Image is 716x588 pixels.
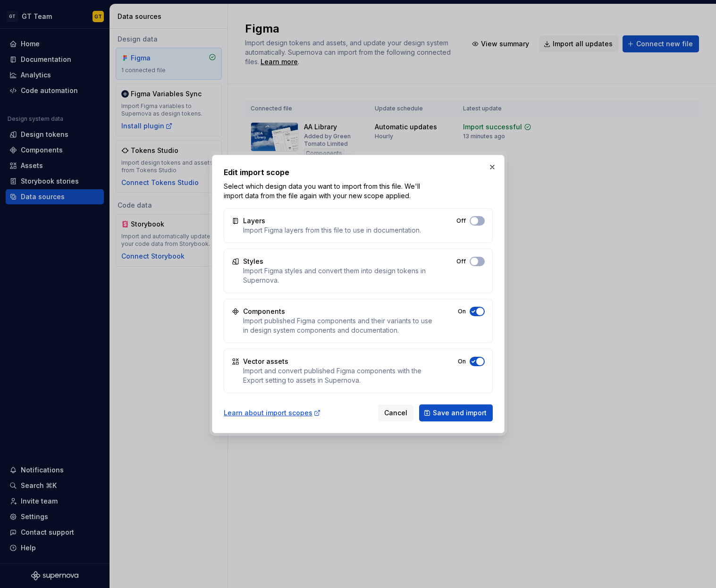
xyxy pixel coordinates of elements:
[243,366,433,385] div: Import and convert published Figma components with the Export setting to assets in Supernova.
[419,404,493,421] button: Save and import
[243,357,288,366] div: Vector assets
[378,404,413,421] button: Cancel
[433,408,487,418] span: Save and import
[243,266,432,285] div: Import Figma styles and convert them into design tokens in Supernova.
[224,182,429,201] p: Select which design data you want to import from this file. We'll import data from the file again...
[458,358,466,365] label: On
[243,307,285,316] div: Components
[243,316,433,335] div: Import published Figma components and their variants to use in design system components and docum...
[243,216,265,226] div: Layers
[456,217,466,225] label: Off
[456,258,466,265] label: Off
[243,257,263,266] div: Styles
[243,226,421,235] div: Import Figma layers from this file to use in documentation.
[224,167,493,178] h2: Edit import scope
[384,408,407,418] span: Cancel
[224,408,321,418] a: Learn about import scopes
[458,308,466,315] label: On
